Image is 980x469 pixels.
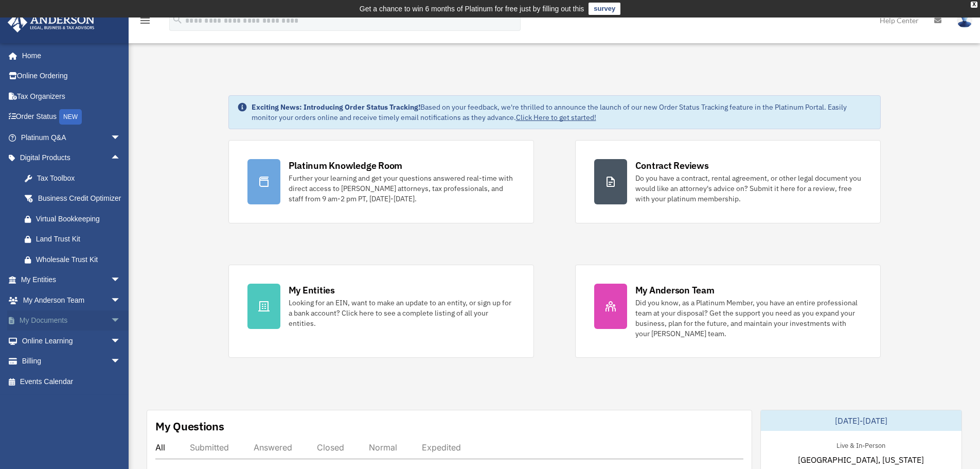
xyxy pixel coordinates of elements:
[289,298,515,328] div: Looking for an EIN, want to make an update to an entity, or sign up for a bank account? Click her...
[111,310,131,332] span: arrow_drop_down
[422,442,461,453] div: Expedited
[36,192,123,205] div: Business Credit Optimizer
[111,331,131,352] span: arrow_drop_down
[589,3,620,15] a: survey
[7,66,136,86] a: Online Ordering
[111,290,131,311] span: arrow_drop_down
[971,2,977,8] div: close
[252,102,872,123] div: Based on your feedback, we're thrilled to announce the launch of our new Order Status Tracking fe...
[14,249,136,270] a: Wholesale Trust Kit
[14,209,136,229] a: Virtual Bookkeeping
[7,371,136,392] a: Events Calendar
[172,14,183,25] i: search
[7,331,136,351] a: Online Learningarrow_drop_down
[59,109,82,125] div: NEW
[7,127,136,148] a: Platinum Q&Aarrow_drop_down
[36,213,123,225] div: Virtual Bookkeeping
[828,439,894,450] div: Live & In-Person
[228,265,534,358] a: My Entities Looking for an EIN, want to make an update to an entity, or sign up for a bank accoun...
[155,419,224,434] div: My Questions
[111,127,131,148] span: arrow_drop_down
[14,188,136,209] a: Business Credit Optimizer
[957,13,972,28] img: User Pic
[289,159,403,172] div: Platinum Knowledge Room
[7,351,136,372] a: Billingarrow_drop_down
[635,284,715,297] div: My Anderson Team
[516,113,596,122] a: Click Here to get started!
[635,298,862,339] div: Did you know, as a Platinum Member, you have an entire professional team at your disposal? Get th...
[7,270,136,290] a: My Entitiesarrow_drop_down
[5,12,98,32] img: Anderson Advisors Platinum Portal
[36,233,123,246] div: Land Trust Kit
[14,168,136,188] a: Tax Toolbox
[139,14,151,27] i: menu
[155,442,165,453] div: All
[7,310,136,331] a: My Documentsarrow_drop_down
[111,148,131,169] span: arrow_drop_up
[798,454,924,466] span: [GEOGRAPHIC_DATA], [US_STATE]
[360,3,584,15] div: Get a chance to win 6 months of Platinum for free just by filling out this
[7,86,136,107] a: Tax Organizers
[254,442,292,453] div: Answered
[575,140,881,223] a: Contract Reviews Do you have a contract, rental agreement, or other legal document you would like...
[252,102,420,112] strong: Exciting News: Introducing Order Status Tracking!
[7,45,131,66] a: Home
[289,173,515,204] div: Further your learning and get your questions answered real-time with direct access to [PERSON_NAM...
[36,253,123,266] div: Wholesale Trust Kit
[761,410,961,431] div: [DATE]-[DATE]
[7,148,136,168] a: Digital Productsarrow_drop_up
[289,284,335,297] div: My Entities
[111,270,131,291] span: arrow_drop_down
[635,159,709,172] div: Contract Reviews
[190,442,229,453] div: Submitted
[7,290,136,310] a: My Anderson Teamarrow_drop_down
[7,107,136,128] a: Order StatusNEW
[575,265,881,358] a: My Anderson Team Did you know, as a Platinum Member, you have an entire professional team at your...
[111,351,131,372] span: arrow_drop_down
[139,18,151,27] a: menu
[228,140,534,223] a: Platinum Knowledge Room Further your learning and get your questions answered real-time with dire...
[317,442,344,453] div: Closed
[635,173,862,204] div: Do you have a contract, rental agreement, or other legal document you would like an attorney's ad...
[36,172,123,185] div: Tax Toolbox
[369,442,397,453] div: Normal
[14,229,136,250] a: Land Trust Kit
